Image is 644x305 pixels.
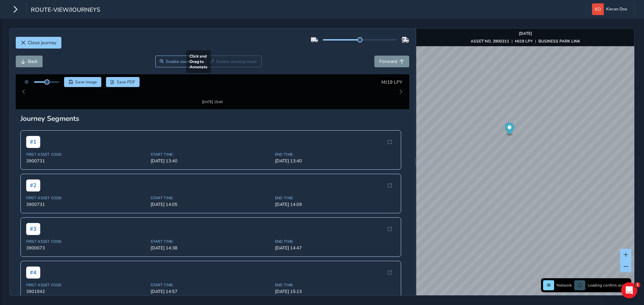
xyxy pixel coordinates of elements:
button: Kieran Doo [592,3,630,15]
div: Map marker [505,123,514,137]
img: diamond-layout [592,3,604,15]
span: 3901942 [26,283,147,289]
span: 3900073 [26,239,147,245]
strong: MJ19 LPY [515,39,533,44]
span: Network [556,283,572,288]
span: [DATE] 14:57 [151,283,271,289]
span: Close journey [28,40,56,46]
span: First Asset Code: [26,277,147,282]
span: 3900731 [26,152,147,158]
span: First Asset Code: [26,146,147,151]
button: Save [64,77,101,87]
strong: BUSINESS PARK LINK [538,39,580,44]
strong: ASSET NO. 3900311 [471,39,509,44]
span: MJ19 LPY [381,79,402,85]
span: route-view/journeys [31,6,100,15]
div: | | [471,39,580,44]
span: Save image [75,79,97,85]
span: [DATE] 14:47 [275,239,395,245]
button: PDF [106,77,140,87]
span: # 1 [26,130,40,142]
span: Start Time: [151,277,271,282]
div: Journey Segments [20,108,405,117]
button: Zoom [155,56,206,67]
span: End Time: [275,277,395,282]
img: Thumbnail frame [192,84,233,91]
span: Start Time: [151,233,271,238]
button: Forward [374,56,409,67]
span: Start Time: [151,146,271,151]
span: First Asset Code: [26,233,147,238]
span: [DATE] 13:40 [151,152,271,158]
span: # 4 [26,261,40,273]
span: Kieran Doo [606,3,627,15]
span: End Time: [275,146,395,151]
span: Start Time: [151,189,271,195]
span: End Time: [275,233,395,238]
span: Back [28,58,38,65]
span: Enable zoom mode [166,59,202,64]
button: Back [16,56,43,67]
span: First Asset Code: [26,189,147,195]
span: # 2 [26,173,40,185]
span: Forward [379,58,397,65]
span: [DATE] 14:09 [275,196,395,202]
span: [DATE] 13:40 [275,152,395,158]
strong: [DATE] [519,31,532,36]
span: End Time: [275,189,395,195]
div: [DATE] 15:43 [192,91,233,96]
span: [DATE] 14:05 [151,196,271,202]
span: 3900731 [26,196,147,202]
span: Save PDF [117,79,135,85]
span: # 3 [26,217,40,229]
span: [DATE] 15:13 [275,283,395,289]
span: Loading confirm assets [588,283,629,288]
button: Close journey [16,37,61,49]
span: [DATE] 14:38 [151,239,271,245]
iframe: Intercom live chat [621,282,637,298]
span: 1 [635,282,640,288]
